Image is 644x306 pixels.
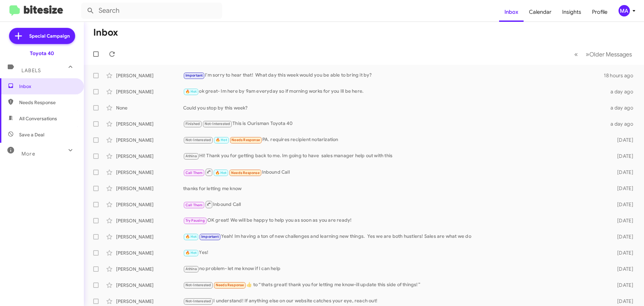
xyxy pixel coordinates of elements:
button: MA [613,5,637,16]
div: [PERSON_NAME] [116,266,183,272]
div: [PERSON_NAME] [116,233,183,240]
div: [PERSON_NAME] [116,137,183,143]
span: Older Messages [589,51,632,58]
span: Call Them [185,171,203,175]
span: Not-Interested [185,283,211,287]
div: I'm sorry to hear that! What day this week would you be able to bring it by? [183,72,604,79]
div: [PERSON_NAME] [116,298,183,305]
div: Toyota 40 [30,50,54,57]
span: Labels [21,68,41,74]
span: » [586,50,589,58]
div: a day ago [606,121,639,127]
div: [PERSON_NAME] [116,121,183,127]
div: [DATE] [606,169,639,176]
div: [DATE] [606,298,639,305]
span: Needs Response [231,138,260,142]
span: Not-Interested [185,138,211,142]
div: [PERSON_NAME] [116,153,183,160]
div: This is Ourisman Toyota 40 [183,120,606,128]
div: [DATE] [606,185,639,192]
div: OK great! We will be happy to help you as soon as you are ready! [183,217,606,224]
a: Inbox [499,2,524,22]
span: Special Campaign [29,33,70,39]
nav: Page navigation example [571,47,636,61]
span: Save a Deal [19,131,44,138]
span: All Conversations [19,115,57,122]
button: Next [582,47,636,61]
div: [PERSON_NAME] [116,169,183,176]
div: Yeah! Im having a ton of new challenges and learning new things. Yes we are both hustlers! Sales ... [183,233,606,241]
div: Inbound Call [183,168,606,176]
a: Calendar [524,2,557,22]
div: MA [619,5,630,16]
div: [PERSON_NAME] [116,282,183,289]
span: Needs Response [231,171,260,175]
a: Insights [557,2,587,22]
div: a day ago [606,104,639,111]
div: a day ago [606,88,639,95]
span: Finished [185,122,200,126]
span: Try Pausing [185,218,205,223]
span: « [574,50,578,58]
div: 18 hours ago [604,72,639,79]
span: 🔥 Hot [185,234,197,239]
div: [PERSON_NAME] [116,72,183,79]
span: Important [185,73,203,78]
div: Could you stop by this week? [183,104,606,111]
div: ​👍​ to “ thats great! thank you for letting me know-ill update this side of things! ” [183,281,606,289]
div: [PERSON_NAME] [116,201,183,208]
span: More [21,151,35,157]
a: Special Campaign [9,28,75,44]
div: [DATE] [606,233,639,240]
div: [DATE] [606,153,639,160]
span: 🔥 Hot [185,251,197,255]
div: [DATE] [606,201,639,208]
a: Profile [587,2,613,22]
h1: Inbox [93,27,118,38]
span: Athina [185,154,197,158]
div: [PERSON_NAME] [116,217,183,224]
div: no problem- let me know if I can help [183,265,606,273]
span: 🔥 Hot [185,89,197,94]
span: Needs Response [216,283,244,287]
div: [DATE] [606,137,639,143]
div: [PERSON_NAME] [116,250,183,256]
div: None [116,104,183,111]
div: [DATE] [606,282,639,289]
div: [PERSON_NAME] [116,185,183,192]
div: HI! Thank you for getting back to me. Im going to have sales manager help out with this [183,152,606,160]
span: Call Them [185,203,203,207]
div: ok great- Im here by 9am everyday so if morning works for you Ill be here. [183,88,606,95]
button: Previous [570,47,582,61]
span: Inbox [19,83,76,90]
input: Search [81,3,222,19]
div: Inbound Call [183,200,606,209]
span: 🔥 Hot [216,138,227,142]
div: [DATE] [606,250,639,256]
div: Yes! [183,249,606,257]
div: thanks for letting me know [183,185,606,192]
div: PA. requires recipient notarization [183,136,606,144]
span: Not-Interested [205,122,230,126]
span: Important [201,234,219,239]
div: I understand! If anything else on our website catches your eye, reach out! [183,297,606,305]
span: 🔥 Hot [215,171,227,175]
div: [DATE] [606,217,639,224]
span: Needs Response [19,99,76,106]
div: [DATE] [606,266,639,272]
div: [PERSON_NAME] [116,88,183,95]
span: Not-Interested [185,299,211,303]
span: Athina [185,267,197,271]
